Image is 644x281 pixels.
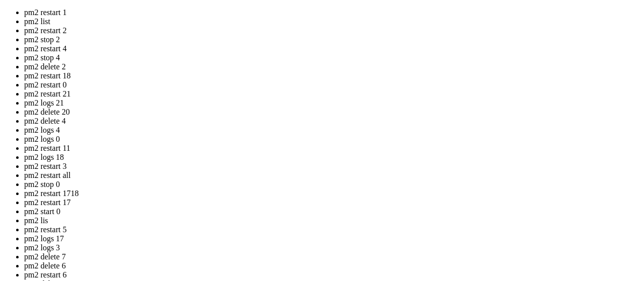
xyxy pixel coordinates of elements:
[24,108,640,117] li: pm2 delete 20
[24,35,640,44] li: pm2 stop 2
[24,243,640,252] li: pm2 logs 3
[4,4,514,13] x-row: Welcome to Ubuntu 22.04.2 LTS (GNU/Linux 5.15.0-151-generic x86_64)
[24,8,640,17] li: pm2 restart 1
[4,29,514,38] x-row: * Management: [URL][DOMAIN_NAME]
[106,122,110,130] div: (24, 14)
[4,88,514,97] x-row: New release '24.04.3 LTS' available.
[24,207,640,216] li: pm2 start 0
[4,122,514,130] x-row: root@homeless-cock:~# pm
[24,252,640,261] li: pm2 delete 7
[24,225,640,234] li: pm2 restart 5
[24,126,640,135] li: pm2 logs 4
[24,89,640,99] li: pm2 restart 21
[24,62,640,71] li: pm2 delete 2
[4,54,514,63] x-row: This system has been minimized by removing packages and content that are
[24,171,640,180] li: pm2 restart all
[24,44,640,53] li: pm2 restart 4
[4,79,514,88] x-row: To restore this content, you can run the 'unminimize' command.
[24,53,640,62] li: pm2 stop 4
[24,71,640,80] li: pm2 restart 18
[4,38,514,46] x-row: * Support: [URL][DOMAIN_NAME]
[4,63,514,71] x-row: not required on a system that users do not log into.
[24,216,640,225] li: pm2 lis
[24,26,640,35] li: pm2 restart 2
[24,135,640,144] li: pm2 logs 0
[4,113,514,122] x-row: Last login: [DATE] from [TECHNICAL_ID]
[24,270,640,279] li: pm2 restart 6
[24,180,640,189] li: pm2 stop 0
[24,80,640,89] li: pm2 restart 0
[24,117,640,126] li: pm2 delete 4
[24,144,640,153] li: pm2 restart 11
[4,21,514,29] x-row: * Documentation: [URL][DOMAIN_NAME]
[24,234,640,243] li: pm2 logs 17
[4,97,514,105] x-row: Run 'do-release-upgrade' to upgrade to it.
[24,261,640,270] li: pm2 delete 6
[24,99,640,108] li: pm2 logs 21
[24,162,640,171] li: pm2 restart 3
[24,189,640,198] li: pm2 restart 1718
[24,198,640,207] li: pm2 restart 17
[24,17,640,26] li: pm2 list
[24,153,640,162] li: pm2 logs 18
